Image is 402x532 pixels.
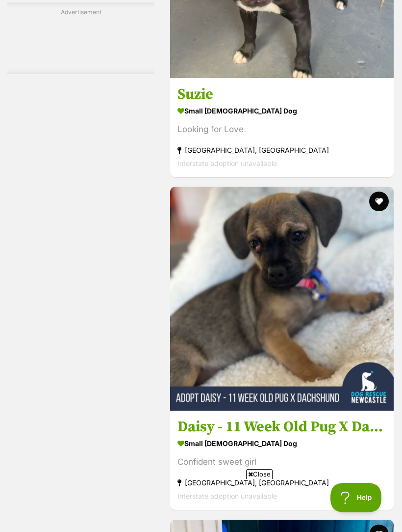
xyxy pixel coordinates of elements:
[170,411,394,510] a: Daisy - 11 Week Old Pug X Dachshund small [DEMOGRAPHIC_DATA] Dog Confident sweet girl [GEOGRAPHIC...
[7,2,154,74] div: Advertisement
[177,104,386,118] strong: small [DEMOGRAPHIC_DATA] Dog
[246,469,273,479] span: Close
[177,143,386,157] strong: [GEOGRAPHIC_DATA], [GEOGRAPHIC_DATA]
[177,159,277,168] span: Interstate adoption unavailable
[177,123,386,136] div: Looking for Love
[23,483,379,527] iframe: Advertisement
[177,85,386,104] h3: Suzie
[177,437,386,451] strong: small [DEMOGRAPHIC_DATA] Dog
[330,483,382,512] iframe: Help Scout Beacon - Open
[177,476,386,490] strong: [GEOGRAPHIC_DATA], [GEOGRAPHIC_DATA]
[170,187,394,411] img: Daisy - 11 Week Old Pug X Dachshund - Pug x Dachshund Dog
[177,418,386,437] h3: Daisy - 11 Week Old Pug X Dachshund
[170,78,394,177] a: Suzie small [DEMOGRAPHIC_DATA] Dog Looking for Love [GEOGRAPHIC_DATA], [GEOGRAPHIC_DATA] Intersta...
[369,192,389,211] button: favourite
[177,456,386,469] div: Confident sweet girl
